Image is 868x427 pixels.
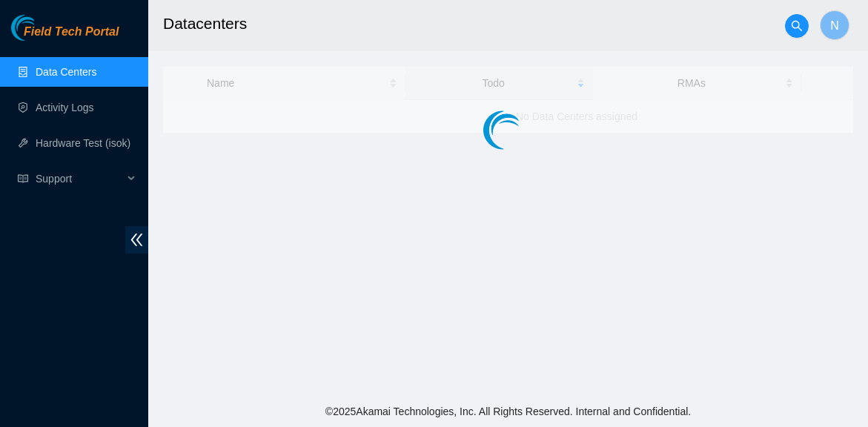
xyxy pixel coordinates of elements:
[820,10,849,40] button: N
[830,16,839,35] span: N
[36,137,130,149] a: Hardware Test (isok)
[11,27,119,46] a: Akamai TechnologiesField Tech Portal
[11,15,75,41] img: Akamai Technologies
[785,14,809,38] button: search
[148,396,868,427] footer: © 2025 Akamai Technologies, Inc. All Rights Reserved. Internal and Confidential.
[36,102,94,113] a: Activity Logs
[18,173,28,184] span: read
[36,66,96,78] a: Data Centers
[125,226,148,254] span: double-left
[786,20,808,32] span: search
[36,164,123,193] span: Support
[24,25,119,39] span: Field Tech Portal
